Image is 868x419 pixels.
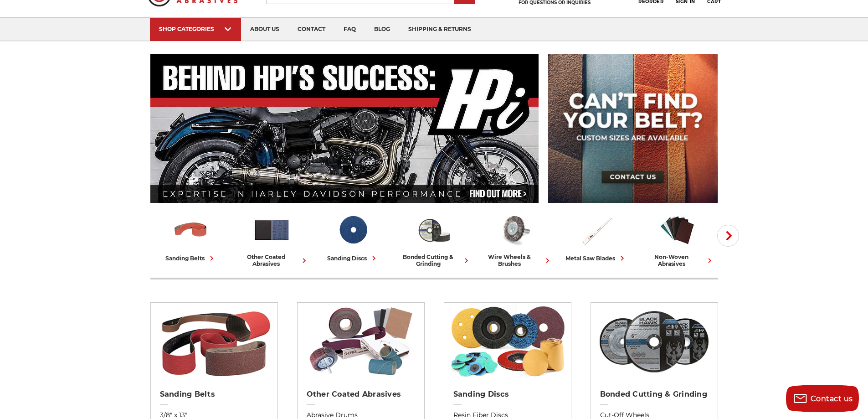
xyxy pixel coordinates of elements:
[641,253,714,267] div: non-woven abrasives
[253,211,291,249] img: Other Coated Abrasives
[548,54,718,203] img: promo banner for custom belts.
[717,225,739,247] button: Next
[399,18,480,41] a: shipping & returns
[415,211,453,249] img: Bonded Cutting & Grinding
[159,26,232,32] div: SHOP CATEGORIES
[560,211,633,263] a: metal saw blades
[397,253,471,267] div: bonded cutting & grinding
[172,211,210,249] img: Sanding Belts
[241,18,288,41] a: about us
[165,253,216,263] div: sanding belts
[478,211,552,267] a: wire wheels & brushes
[288,18,334,41] a: contact
[160,390,268,399] h2: Sanding Belts
[235,211,309,267] a: other coated abrasives
[235,253,309,267] div: other coated abrasives
[150,54,539,203] img: Banner for an interview featuring Horsepower Inc who makes Harley performance upgrades featured o...
[496,211,534,249] img: Wire Wheels & Brushes
[811,394,853,403] span: Contact us
[577,211,615,249] img: Metal Saw Blades
[397,211,471,267] a: bonded cutting & grinding
[334,211,372,249] img: Sanding Discs
[595,303,713,380] img: Bonded Cutting & Grinding
[316,211,390,263] a: sanding discs
[365,18,399,41] a: blog
[154,211,228,263] a: sanding belts
[334,18,365,41] a: faq
[478,253,552,267] div: wire wheels & brushes
[658,211,696,249] img: Non-woven Abrasives
[565,253,627,263] div: metal saw blades
[448,303,566,380] img: Sanding Discs
[155,303,273,380] img: Sanding Belts
[786,385,859,412] button: Contact us
[307,390,415,399] h2: Other Coated Abrasives
[302,303,420,380] img: Other Coated Abrasives
[641,211,714,267] a: non-woven abrasives
[600,390,709,399] h2: Bonded Cutting & Grinding
[453,390,562,399] h2: Sanding Discs
[327,253,379,263] div: sanding discs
